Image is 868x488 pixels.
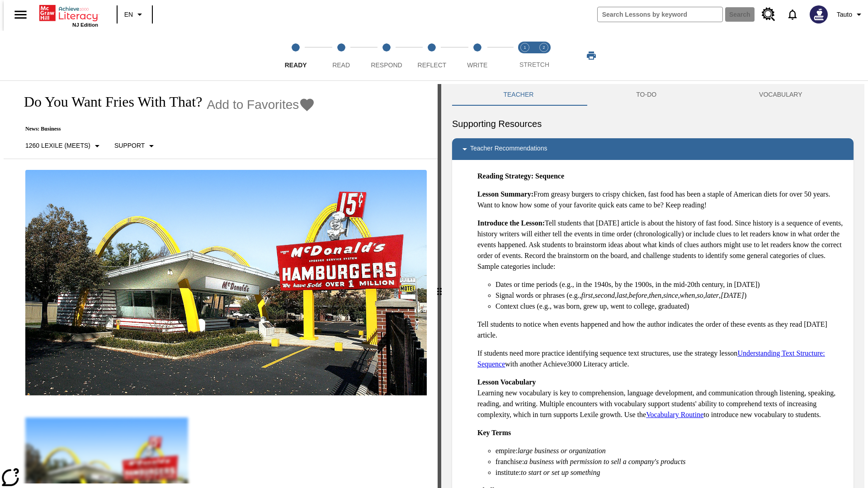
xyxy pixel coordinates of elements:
li: Dates or time periods (e.g., in the 1940s, by the 1900s, in the mid-20th century, in [DATE]) [495,279,846,290]
button: Select a new avatar [804,3,833,26]
button: Reflect step 4 of 5 [406,31,458,80]
strong: Lesson Vocabulary [477,378,536,386]
em: so [697,291,703,299]
img: One of the first McDonald's stores, with the iconic red sign and golden arches. [25,170,427,396]
li: institute: [495,467,846,478]
em: first [581,291,593,299]
div: Press Enter or Spacebar and then press right and left arrow keys to move the slider [438,84,441,488]
button: Respond step 3 of 5 [360,31,413,80]
h6: Supporting Resources [452,117,854,131]
em: a business with permission to sell a company's products [524,458,686,465]
p: If students need more practice identifying sequence text structures, use the strategy lesson with... [477,348,846,370]
div: reading [4,84,438,483]
text: 2 [542,45,545,50]
text: 1 [524,45,526,50]
p: Support [114,141,145,150]
li: Context clues (e.g., was born, grew up, went to college, graduated) [495,301,846,312]
span: Ready [285,61,307,69]
strong: Key Terms [477,429,511,436]
strong: Introduce the Lesson: [477,219,545,227]
button: Stretch Read step 1 of 2 [512,31,538,80]
button: Read step 2 of 5 [315,31,367,80]
em: before [629,291,647,299]
div: Teacher Recommendations [452,138,854,160]
li: empire: [495,446,846,456]
em: [DATE] [721,291,744,299]
li: franchise: [495,456,846,467]
p: 1260 Lexile (Meets) [25,141,90,150]
button: VOCABULARY [708,84,854,106]
em: later [705,291,719,299]
a: Vocabulary Routine [646,411,703,418]
em: then [649,291,661,299]
button: Profile/Settings [833,6,868,23]
p: Tell students to notice when events happened and how the author indicates the order of these even... [477,319,846,341]
strong: Sequence [535,172,564,180]
span: Tauto [837,10,852,19]
button: Teacher [452,84,585,106]
div: Instructional Panel Tabs [452,84,854,106]
a: Resource Center, Will open in new tab [756,2,781,27]
p: News: Business [14,126,315,132]
p: Learning new vocabulary is key to comprehension, language development, and communication through ... [477,377,846,420]
button: Add to Favorites - Do You Want Fries With That? [207,97,315,113]
a: Notifications [781,3,804,26]
em: to start or set up something [521,469,600,476]
li: Signal words or phrases (e.g., , , , , , , , , , ) [495,290,846,301]
p: Tell students that [DATE] article is about the history of fast food. Since history is a sequence ... [477,218,846,272]
span: EN [124,10,133,19]
button: Language: EN, Select a language [120,6,149,23]
strong: Reading Strategy: [477,172,533,180]
img: Avatar [810,5,828,23]
a: Understanding Text Structure: Sequence [477,349,825,368]
button: Scaffolds, Support [111,138,160,154]
button: Open side menu [7,1,34,28]
span: Add to Favorites [207,98,299,112]
button: Stretch Respond step 2 of 2 [531,31,557,80]
p: From greasy burgers to crispy chicken, fast food has been a staple of American diets for over 50 ... [477,189,846,211]
p: Teacher Recommendations [470,144,547,155]
em: when [680,291,695,299]
button: TO-DO [585,84,708,106]
button: Select Lexile, 1260 Lexile (Meets) [22,138,106,154]
span: NJ Edition [72,22,98,28]
strong: Lesson Summary: [477,190,533,198]
em: last [617,291,627,299]
span: Write [467,61,487,69]
span: STRETCH [519,61,549,68]
div: activity [441,84,864,488]
div: Home [39,3,98,28]
span: Read [332,61,350,69]
em: since [663,291,678,299]
em: second [595,291,615,299]
button: Ready step 1 of 5 [269,31,322,80]
input: search field [598,7,722,22]
button: Print [577,47,606,64]
button: Write step 5 of 5 [451,31,504,80]
span: Respond [371,61,402,69]
span: Reflect [418,61,447,69]
h1: Do You Want Fries With That? [14,94,202,110]
em: large business or organization [518,447,606,455]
